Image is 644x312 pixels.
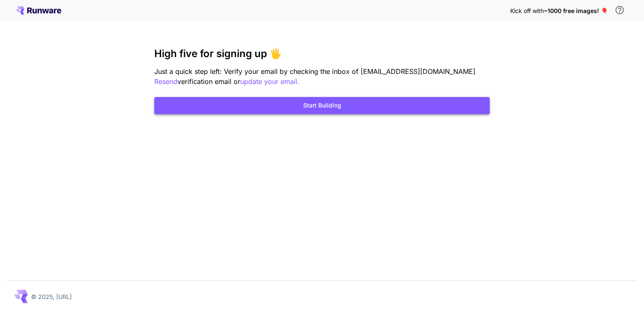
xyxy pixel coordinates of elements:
[611,2,628,18] button: In order to qualify for free credit, you need to sign up with a business email address and click ...
[510,7,544,14] span: Kick off with
[154,48,490,60] h3: High five for signing up 🖐️
[154,97,490,114] button: Start Building
[240,76,299,87] button: update your email.
[544,7,608,14] span: ~1000 free images! 🎈
[154,76,177,87] button: Resend
[154,67,475,76] span: Just a quick step left: Verify your email by checking the inbox of [EMAIL_ADDRESS][DOMAIN_NAME]
[177,77,240,86] span: verification email or
[31,292,72,301] p: © 2025, [URL]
